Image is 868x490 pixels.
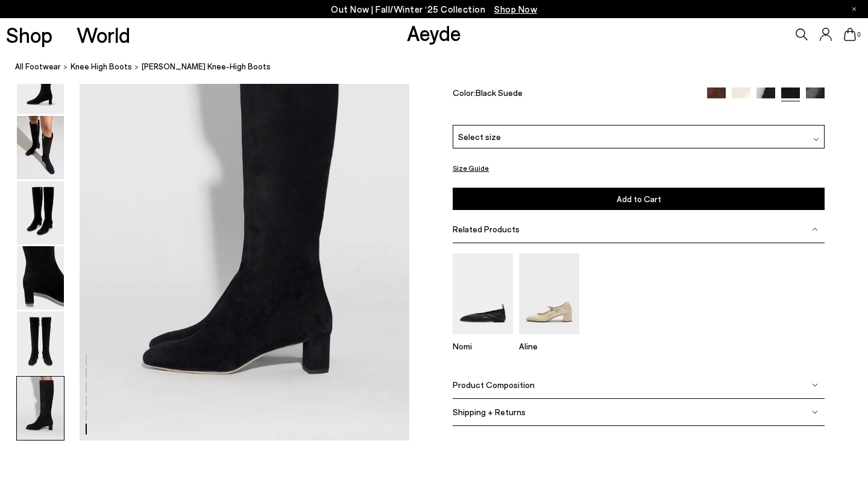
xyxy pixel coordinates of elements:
[812,382,818,388] img: svg%3E
[519,341,579,351] p: Aline
[17,181,64,244] img: Marty Suede Knee-High Boots - Image 3
[407,20,461,45] a: Aeyde
[453,224,520,234] span: Related Products
[813,136,819,142] img: svg%3E
[453,407,526,417] span: Shipping + Returns
[458,130,501,143] span: Select size
[519,253,579,334] img: Aline Leather Mary-Jane Pumps
[15,51,868,84] nav: breadcrumb
[812,409,818,415] img: svg%3E
[453,341,513,351] p: Nomi
[142,60,271,73] span: [PERSON_NAME] Knee-High Boots
[6,24,52,45] a: Shop
[17,116,64,179] img: Marty Suede Knee-High Boots - Image 2
[856,31,862,38] span: 0
[812,226,818,232] img: svg%3E
[453,161,489,176] button: Size Guide
[617,194,661,204] span: Add to Cart
[519,326,579,351] a: Aline Leather Mary-Jane Pumps Aline
[453,380,535,390] span: Product Composition
[476,87,523,98] span: Black Suede
[453,188,825,210] button: Add to Cart
[17,246,64,310] img: Marty Suede Knee-High Boots - Image 4
[17,311,64,375] img: Marty Suede Knee-High Boots - Image 5
[453,253,513,334] img: Nomi Ruched Flats
[71,62,132,71] span: knee high boots
[331,2,537,17] p: Out Now | Fall/Winter ‘25 Collection
[453,87,695,101] div: Color:
[453,326,513,351] a: Nomi Ruched Flats Nomi
[15,60,61,73] a: All Footwear
[494,4,537,14] span: Navigate to /collections/new-in
[71,60,132,73] a: knee high boots
[844,28,856,41] a: 0
[17,377,64,440] img: Marty Suede Knee-High Boots - Image 6
[77,24,130,45] a: World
